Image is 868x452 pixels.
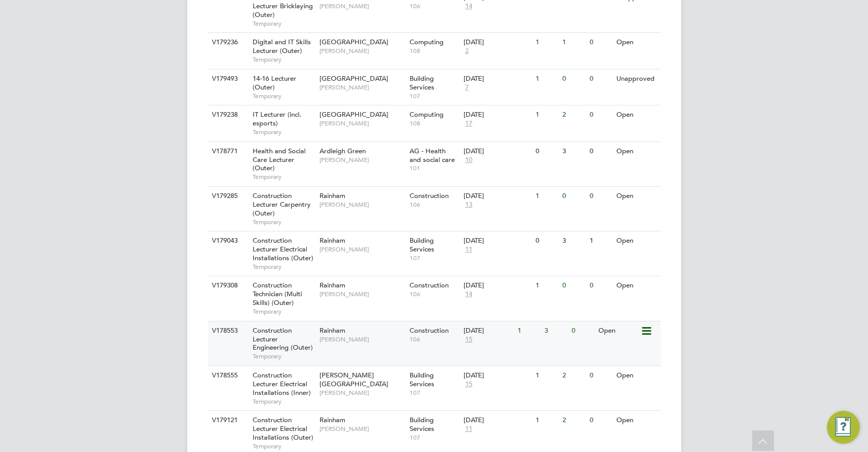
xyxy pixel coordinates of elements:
span: [PERSON_NAME] [320,290,404,298]
span: Temporary [253,397,314,406]
span: 106 [410,201,458,209]
span: 14 [464,2,474,11]
span: 11 [464,245,474,254]
span: 106 [410,2,458,10]
span: [GEOGRAPHIC_DATA] [320,74,388,83]
div: Open [614,105,659,124]
span: [GEOGRAPHIC_DATA] [320,38,388,46]
div: V179493 [209,69,245,88]
div: 1 [533,187,560,206]
div: [DATE] [464,111,530,119]
span: 15 [464,380,474,389]
span: 106 [410,290,458,298]
div: V178553 [209,321,245,340]
span: [PERSON_NAME] [320,389,404,397]
div: Open [614,411,659,430]
span: [PERSON_NAME] [320,245,404,254]
span: 17 [464,119,474,128]
div: 0 [587,276,614,295]
div: V179238 [209,105,245,124]
div: [DATE] [464,38,530,47]
div: 0 [587,142,614,161]
span: [PERSON_NAME] [320,47,404,55]
div: 1 [533,411,560,430]
div: V179043 [209,231,245,250]
span: Construction Lecturer Electrical Installations (Inner) [253,371,311,397]
span: 10 [464,156,474,165]
span: [PERSON_NAME] [320,119,404,128]
div: V179236 [209,33,245,52]
span: [PERSON_NAME] [320,425,404,433]
span: Health and Social Care Lecturer (Outer) [253,147,306,173]
span: 106 [410,335,458,343]
div: Open [614,366,659,385]
span: IT Lecturer (incl. esports) [253,110,302,128]
span: [PERSON_NAME] [320,2,404,10]
div: V179285 [209,187,245,206]
span: Rainham [320,236,345,245]
div: [DATE] [464,281,530,290]
div: Open [596,321,641,340]
div: [DATE] [464,75,530,83]
div: [DATE] [464,416,530,425]
div: 1 [533,366,560,385]
div: 0 [560,276,587,295]
span: Construction [410,281,449,290]
div: Open [614,231,659,250]
span: Construction Lecturer Carpentry (Outer) [253,191,311,218]
span: Digital and IT Skills Lecturer (Outer) [253,38,311,55]
span: 101 [410,164,458,172]
span: Rainham [320,191,345,200]
div: 1 [533,69,560,88]
span: [PERSON_NAME] [320,201,404,209]
span: [PERSON_NAME] [320,83,404,92]
div: Open [614,142,659,161]
div: 0 [587,366,614,385]
div: 2 [560,105,587,124]
div: 0 [560,187,587,206]
div: 1 [515,321,542,340]
div: Unapproved [614,69,659,88]
span: Temporary [253,92,314,100]
span: 14-16 Lecturer (Outer) [253,74,296,92]
span: Building Services [410,236,434,254]
span: 108 [410,47,458,55]
div: V179121 [209,411,245,430]
div: 2 [560,366,587,385]
span: 108 [410,119,458,128]
div: 1 [533,33,560,52]
span: [PERSON_NAME] [320,156,404,164]
span: Construction Technician (Multi Skills) (Outer) [253,281,302,307]
span: Temporary [253,56,314,64]
div: 0 [587,411,614,430]
span: 107 [410,389,458,397]
span: Rainham [320,326,345,335]
div: Open [614,187,659,206]
span: Construction Lecturer Electrical Installations (Outer) [253,415,313,442]
span: Building Services [410,371,434,388]
span: [PERSON_NAME] [320,335,404,343]
div: [DATE] [464,237,530,245]
div: 0 [560,69,587,88]
div: 1 [560,33,587,52]
div: V178555 [209,366,245,385]
span: 15 [464,335,474,344]
span: 107 [410,433,458,442]
div: 0 [587,69,614,88]
span: 7 [464,83,470,92]
span: Temporary [253,128,314,136]
span: Temporary [253,20,314,28]
span: Temporary [253,173,314,181]
span: Building Services [410,415,434,433]
div: 0 [533,231,560,250]
span: Temporary [253,218,314,226]
div: V178771 [209,142,245,161]
span: Ardleigh Green [320,147,366,155]
span: 2 [464,47,470,56]
span: Construction Lecturer Engineering (Outer) [253,326,313,352]
div: V179308 [209,276,245,295]
div: Open [614,276,659,295]
div: 1 [587,231,614,250]
span: [GEOGRAPHIC_DATA] [320,110,388,119]
span: Computing [410,38,444,46]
